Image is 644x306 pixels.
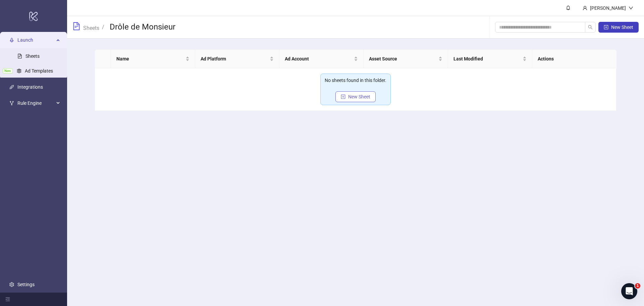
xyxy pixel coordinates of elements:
div: No sheets found in this folder. [325,77,386,84]
span: Last Modified [453,55,521,62]
span: Launch [17,33,54,47]
div: [PERSON_NAME] [587,4,629,12]
span: Rule Engine [17,96,54,110]
span: 1 [635,283,640,289]
a: Integrations [17,84,43,90]
span: Name [116,55,184,62]
span: plus-square [341,94,345,99]
li: / [102,22,104,33]
h3: Drôle de Monsieur [110,22,175,33]
span: New Sheet [611,25,633,30]
span: menu-fold [5,297,10,302]
th: Ad Platform [195,50,279,68]
th: Asset Source [364,50,448,68]
th: Last Modified [448,50,532,68]
a: Settings [17,282,35,287]
span: New Sheet [348,94,370,99]
span: plus-square [604,25,608,30]
iframe: Intercom live chat [621,283,637,299]
th: Actions [532,50,616,68]
a: Sheets [25,53,40,59]
span: user [583,6,587,10]
a: Sheets [82,24,101,31]
span: Ad Account [285,55,353,62]
span: rocket [9,38,14,42]
span: file-text [72,22,80,30]
a: Ad Templates [25,68,53,74]
button: New Sheet [598,22,639,33]
th: Ad Account [279,50,364,68]
th: Name [111,50,195,68]
span: Asset Source [369,55,437,62]
span: Ad Platform [201,55,268,62]
span: fork [9,101,14,105]
span: bell [566,5,571,10]
span: search [588,25,593,30]
button: New Sheet [335,91,376,102]
span: down [629,6,633,10]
